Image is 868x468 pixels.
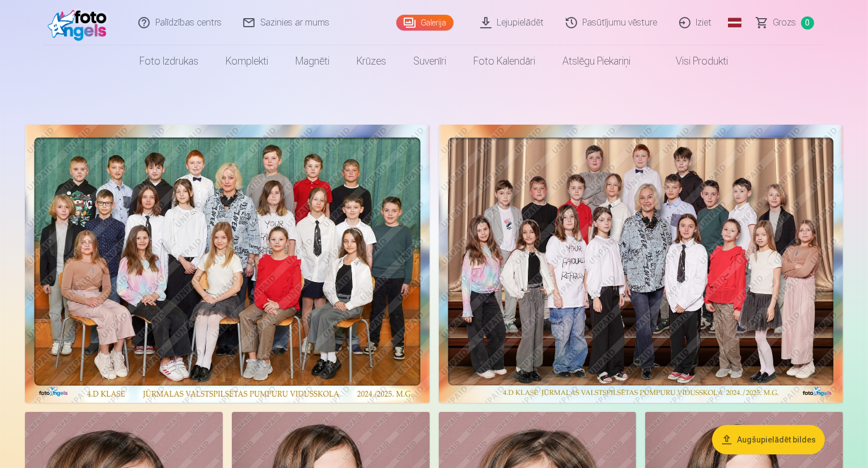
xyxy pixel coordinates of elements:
a: Galerija [396,15,454,31]
a: Foto izdrukas [126,45,213,77]
a: Foto kalendāri [460,45,549,77]
span: 0 [801,16,814,29]
a: Visi produkti [645,45,742,77]
a: Suvenīri [400,45,460,77]
img: /fa1 [48,5,113,41]
a: Komplekti [213,45,282,77]
a: Magnēti [282,45,344,77]
button: Augšupielādēt bildes [712,425,825,454]
a: Atslēgu piekariņi [549,45,645,77]
span: Grozs [773,16,797,29]
a: Krūzes [344,45,400,77]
